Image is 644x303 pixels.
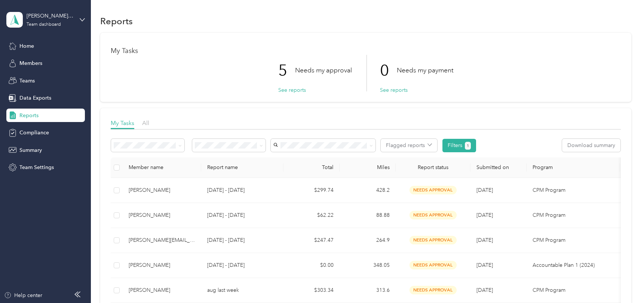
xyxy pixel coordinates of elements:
[19,42,34,50] span: Home
[346,164,390,171] div: Miles
[470,157,527,178] th: Submitted on
[410,261,457,269] span: needs approval
[340,253,396,278] td: 348.05
[19,112,39,119] span: Reports
[19,77,35,85] span: Teams
[129,236,195,244] div: [PERSON_NAME][EMAIL_ADDRESS][DOMAIN_NAME]
[533,261,614,269] p: Accountable Plan 1 (2024)
[278,55,295,86] p: 5
[27,22,61,27] div: Team dashboard
[201,157,283,178] th: Report name
[207,186,277,194] p: [DATE] - [DATE]
[380,86,408,94] button: See reports
[380,55,397,86] p: 0
[207,261,277,269] p: [DATE] - [DATE]
[19,146,42,154] span: Summary
[207,211,277,219] p: [DATE] - [DATE]
[533,286,614,294] p: CPM Program
[527,278,620,303] td: CPM Program
[111,119,134,126] span: My Tasks
[527,253,620,278] td: Accountable Plan 1 (2024)
[283,178,340,203] td: $299.74
[289,164,334,171] div: Total
[129,286,195,294] div: [PERSON_NAME]
[340,228,396,253] td: 264.9
[295,66,352,75] p: Needs my approval
[123,157,201,178] th: Member name
[467,143,469,149] span: 1
[465,142,471,150] button: 1
[100,17,133,25] h1: Reports
[207,286,277,294] p: aug last week
[283,278,340,303] td: $303.34
[527,228,620,253] td: CPM Program
[527,203,620,228] td: CPM Program
[142,119,149,126] span: All
[476,287,493,293] span: [DATE]
[129,261,195,269] div: [PERSON_NAME]
[476,187,493,193] span: [DATE]
[602,261,644,303] iframe: Everlance-gr Chat Button Frame
[129,211,195,219] div: [PERSON_NAME]
[27,12,73,20] div: [PERSON_NAME]'s Team
[340,178,396,203] td: 428.2
[527,157,620,178] th: Program
[283,253,340,278] td: $0.00
[397,66,453,75] p: Needs my payment
[129,186,195,194] div: [PERSON_NAME]
[19,163,54,171] span: Team Settings
[207,236,277,244] p: [DATE] - [DATE]
[402,164,464,171] span: Report status
[410,186,457,194] span: needs approval
[533,211,614,219] p: CPM Program
[19,94,51,102] span: Data Exports
[111,47,621,55] h1: My Tasks
[442,139,476,152] button: Filters1
[340,203,396,228] td: 88.88
[129,164,195,171] div: Member name
[527,178,620,203] td: CPM Program
[4,291,42,299] button: Help center
[476,212,493,218] span: [DATE]
[410,286,457,294] span: needs approval
[476,262,493,268] span: [DATE]
[410,211,457,219] span: needs approval
[340,278,396,303] td: 313.6
[283,203,340,228] td: $62.22
[381,139,437,152] button: Flagged reports
[533,186,614,194] p: CPM Program
[533,236,614,244] p: CPM Program
[476,237,493,243] span: [DATE]
[19,59,42,67] span: Members
[283,228,340,253] td: $247.47
[278,86,306,94] button: See reports
[562,139,620,152] button: Download summary
[410,236,457,244] span: needs approval
[19,129,49,137] span: Compliance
